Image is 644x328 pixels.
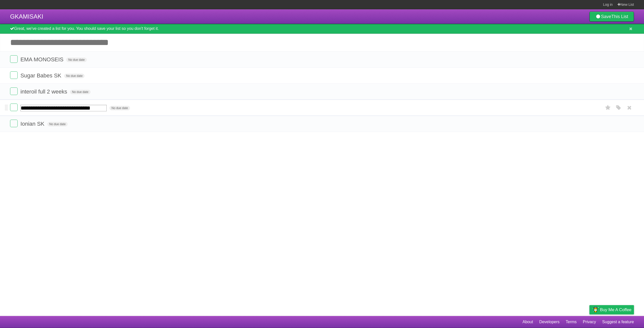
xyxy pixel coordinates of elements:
a: Suggest a feature [602,317,634,327]
span: No due date [109,106,130,110]
span: interoil full 2 weeks [20,88,68,95]
span: No due date [47,122,68,126]
a: Terms [566,317,577,327]
b: This List [611,14,628,19]
a: About [522,317,533,327]
a: Buy me a coffee [589,305,634,314]
img: Buy me a coffee [592,305,599,314]
label: Done [10,104,18,111]
label: Done [10,55,18,63]
a: Developers [539,317,559,327]
span: EMA MONOSEIS [20,56,65,63]
label: Done [10,120,18,127]
span: No due date [70,90,90,94]
a: SaveThis List [589,12,634,22]
span: Buy me a coffee [600,305,631,314]
span: Sugar Babes SK [20,72,63,79]
span: GKAMISAKI [10,13,43,20]
label: Done [10,71,18,79]
label: Done [10,87,18,95]
span: No due date [64,74,85,78]
a: Privacy [583,317,596,327]
label: Star task [603,104,613,112]
span: Ionian SK [20,121,46,127]
span: No due date [66,58,87,62]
